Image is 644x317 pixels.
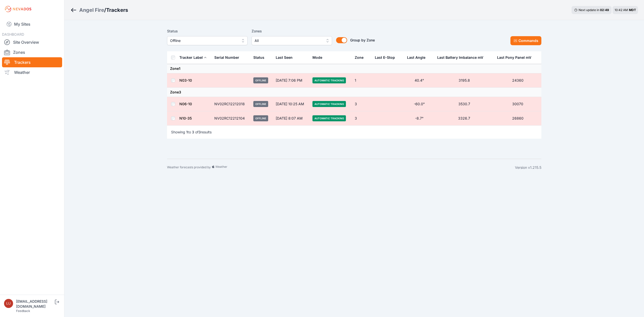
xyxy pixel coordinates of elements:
td: 3326.7 [434,111,494,126]
div: Last Battery Imbalance mV [437,55,483,60]
div: [EMAIL_ADDRESS][DOMAIN_NAME] [16,299,54,309]
div: Last Seen [276,51,306,64]
td: Zone 3 [167,88,541,97]
td: 3530.7 [434,97,494,111]
div: Last Pony Panel mV [497,55,531,60]
span: 3 [198,130,201,134]
td: 26860 [494,111,541,126]
button: Zone [355,51,368,64]
span: Automatic Tracking [312,115,346,121]
td: NV02RC12212018 [211,97,250,111]
h3: Trackers [106,7,128,14]
td: -60.0° [404,97,434,111]
a: N06-10 [179,102,192,106]
td: 30070 [494,97,541,111]
td: 40.4° [404,73,434,88]
span: All [255,38,322,44]
a: N10-35 [179,116,192,120]
button: Serial Number [214,51,243,64]
a: N03-10 [179,78,192,82]
td: 3 [352,97,372,111]
label: Status [167,28,248,34]
button: Offline [167,36,248,45]
span: DASHBOARD [2,32,24,36]
div: Zone [355,55,364,60]
td: 24360 [494,73,541,88]
span: Next update in [579,8,599,12]
button: All [252,36,332,45]
a: Zones [2,47,62,57]
a: Feedback [16,309,30,313]
button: Last Pony Panel mV [497,51,535,64]
span: Offline [253,101,268,107]
td: -8.7° [404,111,434,126]
div: Serial Number [214,55,239,60]
a: Weather [2,67,62,77]
td: 3195.8 [434,73,494,88]
td: NV02RC12212104 [211,111,250,126]
span: Offline [170,38,237,44]
div: Version v1.215.5 [515,165,541,170]
td: [DATE] 10:25 AM [273,97,309,111]
button: Mode [312,51,326,64]
div: Last E-Stop [375,55,395,60]
td: Zone 1 [167,64,541,73]
button: Tracker Label [179,51,207,64]
img: Nevados [4,5,32,13]
nav: Breadcrumb [70,4,128,17]
span: Automatic Tracking [312,77,346,83]
div: Weather forecasts provided by [167,165,515,170]
button: Status [253,51,268,64]
span: Offline [253,115,268,121]
span: MDT [629,8,636,12]
span: / [104,7,106,14]
td: [DATE] 8:07 AM [273,111,309,126]
label: Zones [252,28,332,34]
div: 02 : 49 [600,8,609,12]
div: Mode [312,55,322,60]
a: Trackers [2,57,62,67]
a: Site Overview [2,37,62,47]
span: Offline [253,77,268,83]
p: Showing to of results [171,130,212,135]
button: Commands [510,36,541,45]
span: 10:42 AM [615,8,628,12]
td: [DATE] 7:06 PM [273,73,309,88]
td: 3 [352,111,372,126]
img: luke.beaumont@nevados.solar [4,299,13,308]
div: Status [253,55,264,60]
a: My Sites [2,18,62,30]
span: Automatic Tracking [312,101,346,107]
div: Tracker Label [179,55,203,60]
span: 3 [192,130,194,134]
span: 1 [186,130,188,134]
span: Group by Zone [350,38,375,42]
a: Angel Fire [79,7,104,14]
button: Last Battery Imbalance mV [437,51,487,64]
td: 1 [352,73,372,88]
div: Last Angle [407,55,425,60]
button: Last Angle [407,51,429,64]
button: Last E-Stop [375,51,399,64]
